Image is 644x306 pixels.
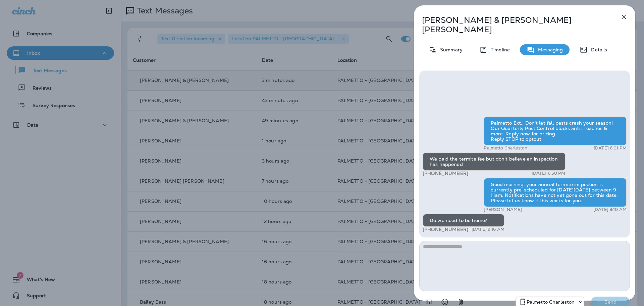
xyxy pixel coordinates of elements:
[423,226,468,232] span: [PHONE_NUMBER]
[487,47,510,52] p: Timeline
[588,47,607,52] p: Details
[484,207,522,212] p: [PERSON_NAME]
[484,117,627,145] div: Palmetto Ext.: Don't let fall pests crash your season! Our Quarterly Pest Control blocks ants, ro...
[535,47,563,52] p: Messaging
[532,171,566,176] p: [DATE] 6:50 PM
[484,178,627,207] div: Good morning, your annual termite inspection is currently pre-scheduled for [DATE][DATE] between ...
[593,207,627,212] p: [DATE] 8:10 AM
[423,152,566,171] div: We paid the termite fee but don't believe an inspection has happened
[423,170,468,176] span: [PHONE_NUMBER]
[484,145,527,151] p: Palmetto Charleston
[423,214,504,227] div: Do we need to be home?
[527,299,575,305] p: Palmetto Charleston
[472,227,504,232] p: [DATE] 9:16 AM
[516,298,584,306] div: +1 (843) 277-8322
[437,47,463,52] p: Summary
[422,15,605,34] p: [PERSON_NAME] & [PERSON_NAME] [PERSON_NAME]
[594,145,627,151] p: [DATE] 6:01 PM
